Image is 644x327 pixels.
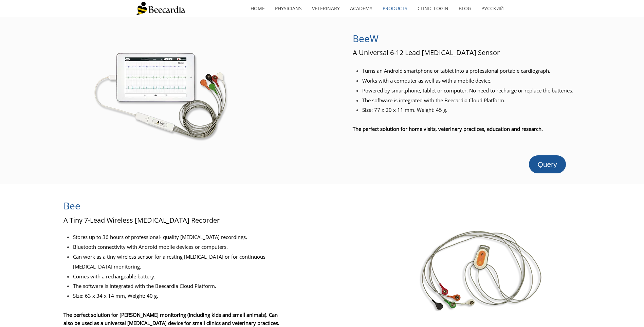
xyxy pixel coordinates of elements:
[345,1,378,16] a: Academy
[73,273,155,280] span: Comes with a rechargeable battery.
[63,199,80,212] span: Bee
[73,234,247,240] span: Stores up to 36 hours of professional- quality [MEDICAL_DATA] recordings.
[307,1,345,16] a: Veterinary
[73,243,228,250] span: Bluetooth connectivity with Android mobile devices or computers.
[63,216,220,225] span: A Tiny 7-Lead Wireless [MEDICAL_DATA] Recorder
[73,253,265,270] span: Can work as a tiny wireless sensor for a resting [MEDICAL_DATA] or for continuous [MEDICAL_DATA] ...
[378,1,412,16] a: Products
[245,1,270,16] a: home
[362,97,505,104] span: The software is integrated with the Beecardia Cloud Platform.
[412,1,454,16] a: Clinic Login
[270,1,307,16] a: Physicians
[63,311,279,326] span: The perfect solution for [PERSON_NAME] monitoring (including kids and small animals). Can also be...
[476,1,509,16] a: Русский
[362,87,573,94] span: Powered by smartphone, tablet or computer. No need to recharge or replace the batteries.
[362,67,550,74] span: Turns an Android smartphone or tablet into a professional portable cardiograph.
[73,282,216,289] span: The software is integrated with the Beecardia Cloud Platform.
[135,2,185,15] img: Beecardia
[353,125,543,132] span: The perfect solution for home visits, veterinary practices, education and research.
[353,32,379,45] span: BeeW
[362,77,492,84] span: Works with a computer as well as with a mobile device.
[73,292,158,299] span: Size: 63 x 34 x 14 mm, Weight: 40 g.
[529,155,566,173] a: Query
[538,160,557,168] span: Query
[362,106,447,113] span: Size: 77 x 20 x 11 mm. Weight: 45 g.
[353,48,500,57] span: A Universal 6-12 Lead [MEDICAL_DATA] Sensor
[454,1,476,16] a: Blog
